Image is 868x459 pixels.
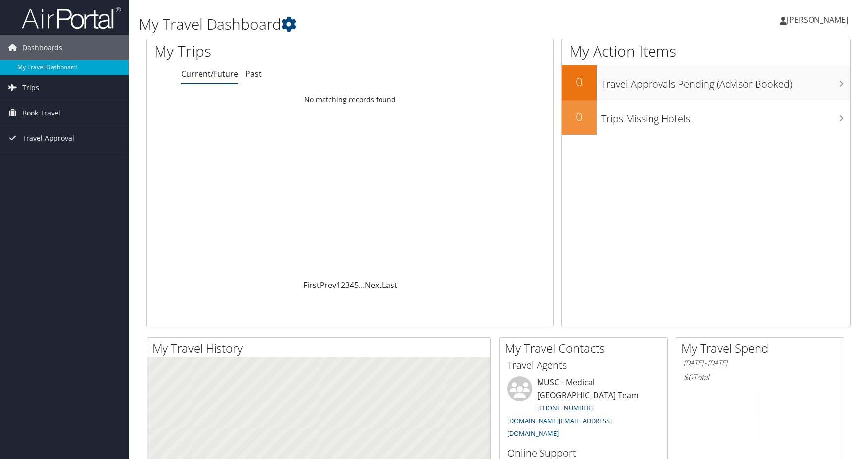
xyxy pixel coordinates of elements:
span: $0 [684,372,693,383]
a: 1 [336,280,341,290]
a: [DOMAIN_NAME][EMAIL_ADDRESS][DOMAIN_NAME] [507,416,612,438]
span: Travel Approval [22,126,74,151]
h3: Travel Agents [507,358,660,372]
a: 4 [350,280,354,290]
span: Trips [22,75,39,100]
a: Current/Future [181,68,238,79]
span: [PERSON_NAME] [787,14,848,25]
a: Last [382,280,397,290]
a: Prev [320,280,336,290]
h1: My Trips [154,41,377,61]
a: 0Trips Missing Hotels [562,100,850,135]
h2: My Travel Spend [681,340,844,357]
h2: My Travel History [152,340,490,357]
span: Dashboards [22,35,62,60]
a: Past [245,68,262,79]
a: 0Travel Approvals Pending (Advisor Booked) [562,65,850,100]
a: First [303,280,320,290]
h6: [DATE] - [DATE] [684,358,836,368]
li: MUSC - Medical [GEOGRAPHIC_DATA] Team [502,376,665,442]
h3: Travel Approvals Pending (Advisor Booked) [601,72,850,91]
a: Next [365,280,382,290]
span: Book Travel [22,101,60,125]
img: airportal-logo.png [22,6,121,30]
h3: Trips Missing Hotels [601,107,850,126]
a: [PHONE_NUMBER] [537,403,593,412]
td: No matching records found [147,91,553,109]
a: 2 [341,280,345,290]
h2: 0 [562,73,597,90]
a: 5 [354,280,359,290]
span: … [359,280,365,290]
a: [PERSON_NAME] [780,5,858,35]
a: 3 [345,280,350,290]
h1: My Travel Dashboard [139,14,618,35]
h6: Total [684,372,836,383]
h2: My Travel Contacts [505,340,667,357]
h1: My Action Items [562,41,850,61]
h2: 0 [562,108,597,125]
